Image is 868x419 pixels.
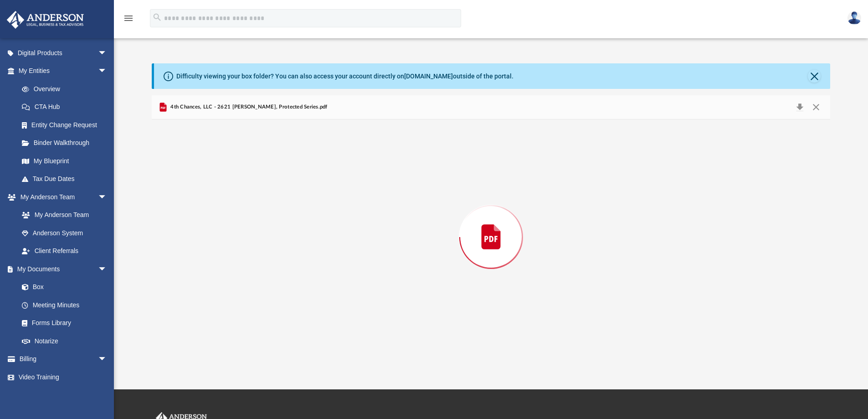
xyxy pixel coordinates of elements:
a: Binder Walkthrough [13,134,121,152]
a: Anderson System [13,224,116,242]
a: Billingarrow_drop_down [6,350,121,368]
span: arrow_drop_down [98,62,116,81]
a: My Anderson Team [13,206,112,224]
span: arrow_drop_down [98,188,116,207]
img: User Pic [847,11,861,25]
a: Digital Productsarrow_drop_down [6,44,121,62]
a: [DOMAIN_NAME] [404,72,453,80]
a: Overview [13,80,121,98]
img: Anderson Advisors Platinum Portal [4,11,87,29]
button: Close [808,101,824,114]
a: My Entitiesarrow_drop_down [6,62,121,80]
span: arrow_drop_down [98,260,116,279]
span: arrow_drop_down [98,350,116,369]
a: Box [13,278,112,296]
a: menu [123,17,134,24]
a: Meeting Minutes [13,296,116,314]
a: Tax Due Dates [13,170,121,188]
i: menu [123,13,134,24]
a: Video Training [6,368,116,386]
button: Close [808,70,821,83]
i: search [152,12,162,22]
button: Download [791,101,808,114]
a: My Documentsarrow_drop_down [6,260,116,278]
span: 4th Chances, LLC - 2621 [PERSON_NAME], Protected Series.pdf [169,103,328,111]
div: Difficulty viewing your box folder? You can also access your account directly on outside of the p... [176,72,514,81]
a: My Anderson Teamarrow_drop_down [6,188,116,206]
a: Notarize [13,332,116,350]
a: Entity Change Request [13,116,121,134]
a: CTA Hub [13,98,121,116]
div: Preview [152,95,831,355]
a: Forms Library [13,314,112,332]
span: arrow_drop_down [98,44,116,62]
a: Client Referrals [13,242,116,260]
a: My Blueprint [13,152,116,170]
